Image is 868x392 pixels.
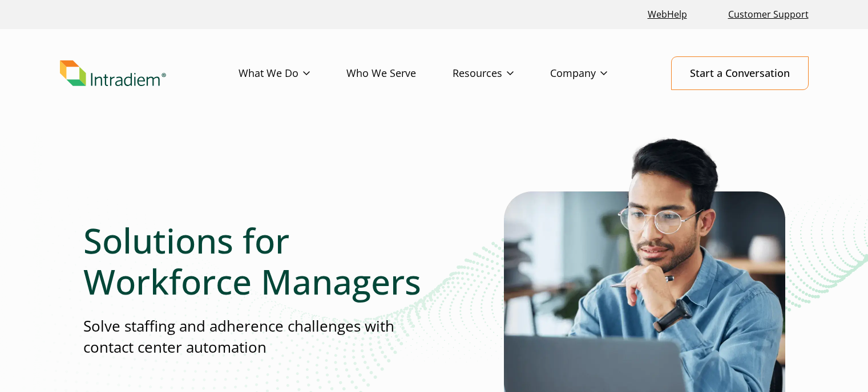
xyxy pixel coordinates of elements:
a: Who We Serve [346,57,453,90]
a: Customer Support [724,2,813,27]
img: Intradiem [60,60,166,87]
h1: Solutions for Workforce Managers [83,220,434,302]
a: Resources [453,57,550,90]
a: What We Do [239,57,346,90]
p: Solve staffing and adherence challenges with contact center automation [83,316,434,358]
a: Link to homepage of Intradiem [60,60,239,87]
a: Company [550,57,644,90]
a: Link opens in a new window [643,2,692,27]
a: Start a Conversation [671,56,809,90]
